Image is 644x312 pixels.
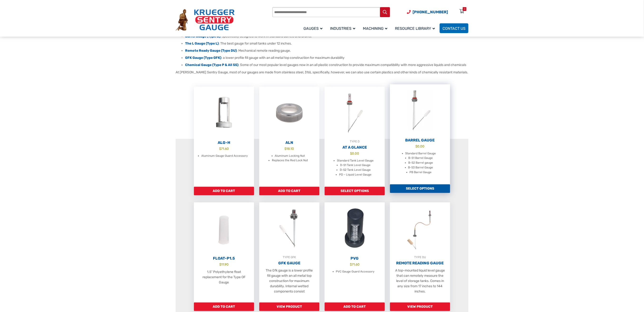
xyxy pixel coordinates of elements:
[259,202,319,302] a: TYPE GFKGFK Gauge The Gfk gauge is a lower profile fill gauge with an all metal top construction ...
[416,144,418,148] span: $
[339,172,371,177] li: PD – Liquid Level Gauge
[201,154,248,158] li: Aluminum Gauge Guard Accessory
[185,49,237,53] a: Remote Ready Gauge (Type DU)
[390,202,450,302] a: TYPE DURemote Reading Gauge A top-mounted liquid level gauge that can remotely measure the level ...
[363,26,387,31] span: Machining
[194,87,254,139] img: ALG-OF
[176,70,468,75] p: At [PERSON_NAME] Sentry Gauge, most of our gauges are made from stainless steel, 316L specificall...
[325,145,385,150] h2: At A Glance
[259,202,319,255] img: GFK Gauge
[336,269,375,274] li: PVC Gauge Guard Accessory
[395,268,445,294] p: A top-mounted liquid level gauge that can remotely measure the level of storage tanks. Comes in a...
[285,147,287,151] span: $
[340,168,371,172] li: D-S2 Tank Level Gauge
[325,87,385,187] a: TYPE DAt A Glance $0.00 Standard Tank Level Gauge D-S1 Tank Level Gauge D-S2 Tank Level Gauge PD ...
[219,262,221,266] span: $
[185,63,238,67] a: Chemical Gauge (Type P & All SS)
[325,87,385,139] img: At A Glance
[360,23,392,34] a: Machining
[409,156,433,161] li: B-S1 Barrel Gauge
[327,23,360,34] a: Industries
[185,56,221,60] a: GFK Gauge (Type GFK)
[259,261,319,266] h2: GFK Gauge
[275,154,305,158] li: Aluminum Locking Nut
[416,144,425,148] bdi: 0.00
[219,147,229,151] bdi: 71.60
[259,87,319,139] img: ALN
[259,187,319,195] a: Add to cart: “ALN”
[413,10,448,14] span: [PHONE_NUMBER]
[390,138,450,143] h2: Barrel Gauge
[259,255,319,260] div: TYPE GFK
[194,87,254,187] a: ALG-H $71.60 Aluminum Gauge Guard Accessory
[408,161,433,165] li: B-S2 Barrel gauge
[390,184,450,193] a: Add to cart: “Barrel Gauge”
[194,302,254,311] a: Add to cart: “Float-P1.5”
[259,87,319,187] a: ALN $18.10 Aluminum Locking Nut Replaces the Red Lock Nut
[194,187,254,195] a: Add to cart: “ALG-H”
[194,256,254,261] h2: Float-P1.5
[350,151,359,155] bdi: 0.00
[185,48,468,53] li: : Mechanical remote reading gauge.
[219,262,229,266] bdi: 11.90
[185,41,219,45] a: The L Gauge (Type L)
[340,163,370,168] li: D-S1 Tank Level Gauge
[408,165,433,170] li: B-S3 Barrel Gauge
[301,23,327,34] a: Gauges
[303,26,322,31] span: Gauges
[390,302,450,311] a: Read more about “Remote Reading Gauge”
[259,302,319,311] a: Read more about “GFK Gauge”
[405,151,436,156] li: Standard Barrel Gauge
[199,269,249,285] p: 1.5” Polyethylene float replacement for the Type OF Gauge
[330,26,355,31] span: Industries
[325,139,385,144] div: TYPE D
[350,151,352,155] span: $
[259,140,319,145] h2: ALN
[285,147,294,151] bdi: 18.10
[194,202,254,255] img: Float-P1.5
[440,23,468,33] a: Contact Us
[194,202,254,302] a: Float-P1.5 $11.90 1.5” Polyethylene float replacement for the Type OF Gauge
[392,23,440,34] a: Resource Library
[395,26,435,31] span: Resource Library
[350,262,360,266] bdi: 71.60
[390,202,450,255] img: Remote Reading Gauge
[390,84,450,137] img: Barrel Gauge
[185,55,468,60] li: : a lower profile fill gauge with an all metal top construction for maximum durability
[390,255,450,260] div: TYPE DU
[325,202,385,255] img: PVG
[264,268,315,294] p: The Gfk gauge is a lower profile fill gauge with an all metal top construction for maximum durabi...
[194,140,254,145] h2: ALG-H
[390,84,450,184] a: Barrel Gauge $0.00 Standard Barrel Gauge B-S1 Barrel Gauge B-S2 Barrel gauge B-S3 Barrel Gauge PB...
[325,202,385,302] a: PVG $71.60 PVC Gauge Guard Accessory
[176,9,235,31] img: Krueger Sentry Gauge
[350,262,352,266] span: $
[185,41,468,46] li: : The best gauge for small tanks under 12 inches.
[337,158,374,163] li: Standard Tank Level Gauge
[407,9,448,15] a: Phone Number (920) 434-8860
[185,63,468,67] li: : Some of our most popular level gauges now in an all plastic construction to provide maximum com...
[325,187,385,195] a: Add to cart: “At A Glance”
[464,7,465,11] div: 0
[410,170,432,175] li: PB Barrel Gauge
[325,256,385,261] h2: PVG
[390,261,450,266] h2: Remote Reading Gauge
[442,26,466,31] span: Contact Us
[325,302,385,311] a: Add to cart: “PVG”
[219,147,221,151] span: $
[272,158,308,163] li: Replaces the Red Lock Nut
